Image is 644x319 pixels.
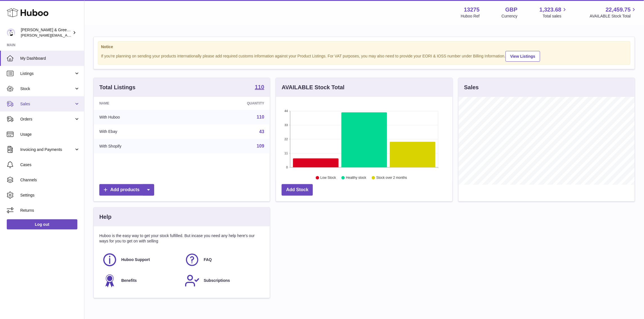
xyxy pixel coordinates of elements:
span: Cases [20,162,80,168]
strong: Notice [101,44,627,50]
p: Huboo is the easy way to get your stock fulfilled. But incase you need any help here's our ways f... [99,233,264,244]
div: [PERSON_NAME] & Green Ltd [21,27,71,38]
div: If you're planning on sending your products internationally please add required customs informati... [101,50,627,62]
td: With Huboo [94,110,189,124]
span: Invoicing and Payments [20,147,74,152]
td: With Ebay [94,124,189,139]
span: Huboo Support [121,257,150,262]
span: AVAILABLE Stock Total [590,14,637,19]
text: Low Stock [320,176,336,180]
text: Stock over 2 months [376,176,407,180]
img: ellen@bluebadgecompany.co.uk [7,28,15,37]
strong: 13275 [464,6,480,14]
span: [PERSON_NAME][EMAIL_ADDRESS][DOMAIN_NAME] [21,33,113,37]
div: Currency [502,14,518,19]
a: 110 [255,84,264,91]
text: 44 [285,109,288,113]
h3: Total Listings [99,84,136,91]
a: 109 [257,144,264,148]
a: 1,323.68 Total sales [540,6,568,19]
h3: Help [99,213,111,221]
span: My Dashboard [20,56,80,61]
a: 110 [257,115,264,119]
a: Log out [7,219,77,229]
span: Listings [20,71,74,76]
text: 33 [285,123,288,127]
span: Usage [20,132,80,137]
a: 22,459.75 AVAILABLE Stock Total [590,6,637,19]
strong: 110 [255,84,264,90]
text: Healthy stock [346,176,367,180]
a: Add products [99,184,154,196]
span: 1,323.68 [540,6,562,14]
a: Subscriptions [185,273,261,288]
span: Benefits [121,278,137,283]
span: Settings [20,193,80,198]
div: Huboo Ref [461,14,480,19]
h3: AVAILABLE Stock Total [282,84,344,91]
span: FAQ [204,257,212,262]
text: 22 [285,137,288,141]
a: 43 [259,129,264,134]
span: Channels [20,177,80,183]
span: Subscriptions [204,278,230,283]
a: Huboo Support [102,252,179,267]
text: 0 [286,166,288,169]
span: Returns [20,208,80,213]
td: With Shopify [94,139,189,153]
th: Quantity [189,97,270,110]
h3: Sales [464,84,479,91]
span: Sales [20,101,74,107]
th: Name [94,97,189,110]
a: Add Stock [282,184,313,196]
span: 22,459.75 [606,6,631,14]
text: 11 [285,151,288,155]
a: Benefits [102,273,179,288]
span: Total sales [543,14,568,19]
span: Stock [20,86,74,92]
a: View Listings [506,51,540,62]
a: FAQ [185,252,261,267]
strong: GBP [505,6,517,14]
span: Orders [20,117,74,122]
